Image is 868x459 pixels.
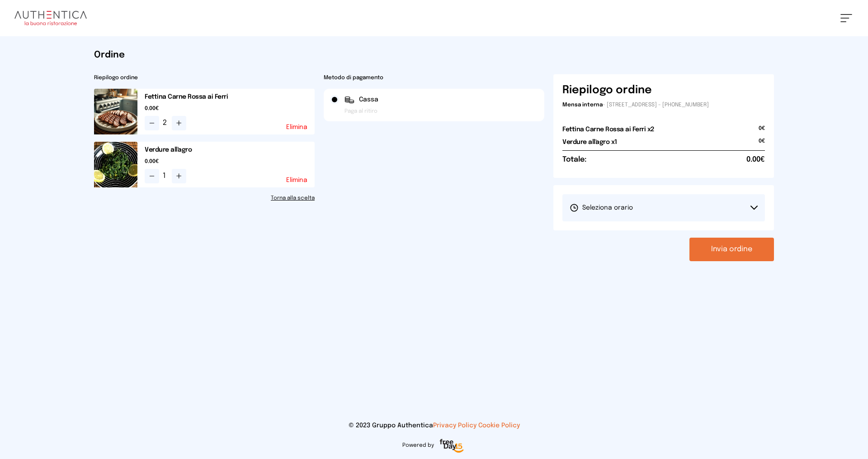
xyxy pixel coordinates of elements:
span: Cassa [359,95,378,104]
h2: Verdure all'agro [145,145,315,154]
button: Seleziona orario [562,194,765,221]
span: 0€ [759,125,765,138]
h6: Riepilogo ordine [562,83,652,98]
span: 0.00€ [145,105,315,112]
span: 1 [163,171,168,182]
span: 0€ [759,138,765,150]
h2: Verdure all'agro x1 [562,138,617,147]
button: Invia ordine [689,238,774,261]
span: 2 [163,118,168,129]
span: Seleziona orario [570,203,633,212]
img: logo-freeday.3e08031.png [438,437,466,455]
span: Powered by [402,442,434,449]
span: 0.00€ [145,158,315,165]
button: Elimina [286,177,307,183]
h2: Riepilogo ordine [94,74,315,81]
img: logo.8f33a47.png [14,11,87,25]
p: © 2023 Gruppo Authentica [14,421,854,430]
a: Torna alla scelta [94,195,315,202]
h1: Ordine [94,49,774,62]
h2: Fettina Carne Rossa ai Ferri x2 [562,125,654,134]
span: Paga al ritiro [344,108,377,115]
img: media [94,142,137,187]
a: Privacy Policy [433,422,476,429]
img: media [94,89,137,134]
h2: Fettina Carne Rossa ai Ferri [145,92,315,101]
p: - [STREET_ADDRESS] - [PHONE_NUMBER] [562,101,765,109]
span: Mensa interna [562,102,603,108]
h6: Totale: [562,154,586,165]
a: Cookie Policy [478,422,520,429]
span: 0.00€ [746,154,765,165]
h2: Metodo di pagamento [324,74,544,81]
button: Elimina [286,124,307,130]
